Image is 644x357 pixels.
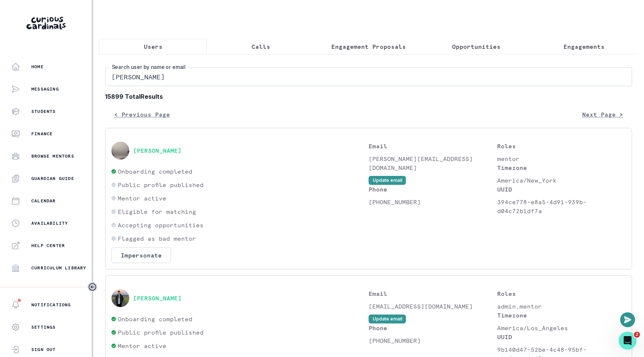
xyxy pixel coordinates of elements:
p: Public profile published [118,328,203,337]
p: Guardian Guide [31,176,74,181]
p: Flagged as bad mentor [118,234,196,243]
button: [PERSON_NAME] [133,147,181,154]
p: Browse Mentors [31,153,74,159]
p: admin,mentor [497,302,626,311]
button: < Previous Page [105,107,179,122]
p: Phone [369,323,497,332]
p: Availability [31,220,68,226]
button: Toggle sidebar [88,282,97,292]
p: Onboarding completed [118,167,192,176]
iframe: Intercom live chat [619,332,637,350]
p: America/Los_Angeles [497,323,626,332]
p: Curriculum Library [31,265,86,271]
p: Engagements [563,42,604,51]
p: mentor [497,154,626,163]
p: Finance [31,131,53,137]
p: Students [31,108,56,114]
p: [PHONE_NUMBER] [369,336,497,345]
p: Sign Out [31,347,56,353]
p: Eligible for matching [118,207,196,216]
p: Phone [369,185,497,194]
button: Impersonate [111,247,171,263]
p: Opportunities [452,42,501,51]
p: Roles [497,142,626,151]
p: 394ce778-e8a5-4d91-939b-d04c72b1df7a [497,198,626,215]
p: Users [144,42,162,51]
p: Timezone [497,311,626,320]
p: Notifications [31,302,71,308]
p: America/New_York [497,176,626,185]
p: Home [31,64,44,70]
img: Curious Cardinals Logo [26,17,66,29]
span: 2 [634,332,640,338]
p: Calendar [31,198,56,204]
p: UUID [497,185,626,194]
button: Update email [369,315,406,323]
button: Update email [369,176,406,185]
p: Email [369,142,497,151]
p: UUID [497,332,626,341]
button: Next Page > [573,107,632,122]
p: Engagement Proposals [331,42,406,51]
p: Onboarding completed [118,315,192,323]
p: Mentor active [118,341,166,350]
p: Accepting opportunities [118,221,203,230]
p: [EMAIL_ADDRESS][DOMAIN_NAME] [369,302,497,311]
p: Email [369,289,497,298]
p: Settings [31,324,56,330]
p: Calls [252,42,270,51]
button: Open or close messaging widget [620,312,635,327]
button: [PERSON_NAME] [133,294,181,302]
p: [PERSON_NAME][EMAIL_ADDRESS][DOMAIN_NAME] [369,154,497,172]
p: Help Center [31,243,65,249]
p: Mentor active [118,194,166,203]
p: Timezone [497,163,626,172]
p: Messaging [31,86,59,92]
p: Roles [497,289,626,298]
p: Public profile published [118,180,203,189]
p: [PHONE_NUMBER] [369,198,497,206]
b: 15899 Total Results [105,92,632,101]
